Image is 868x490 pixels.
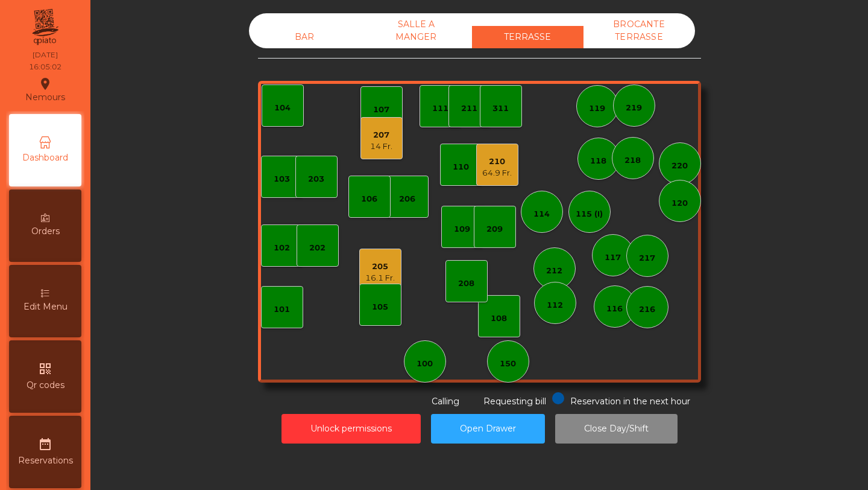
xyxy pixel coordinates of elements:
[370,129,392,141] div: 207
[29,62,61,72] div: 16:05:02
[626,102,642,114] div: 219
[482,167,512,179] div: 64.9 Fr.
[486,223,503,235] div: 209
[671,197,688,209] div: 120
[308,173,324,185] div: 203
[22,151,68,164] span: Dashboard
[454,223,470,235] div: 109
[546,265,562,277] div: 212
[370,141,392,153] div: 14 Fr.
[274,102,291,114] div: 104
[274,242,290,254] div: 102
[25,75,65,105] div: Nemours
[432,396,459,407] span: Calling
[27,379,64,392] span: Qr codes
[360,13,472,48] div: SALLE A MANGER
[309,242,325,254] div: 202
[33,49,58,60] div: [DATE]
[38,437,52,451] i: date_range
[570,396,690,407] span: Reservation in the next hour
[483,396,546,407] span: Requesting bill
[482,156,512,168] div: 210
[399,193,415,205] div: 206
[38,77,52,91] i: location_on
[365,261,395,273] div: 205
[249,26,360,48] div: BAR
[18,454,73,467] span: Reservations
[491,313,507,325] div: 108
[38,361,52,376] i: qr_code
[533,208,550,220] div: 114
[590,155,606,167] div: 118
[624,154,641,167] div: 218
[365,272,395,284] div: 16.1 Fr.
[605,252,621,264] div: 117
[461,103,477,115] div: 211
[274,173,290,185] div: 103
[361,193,377,205] div: 106
[639,304,655,316] div: 216
[500,358,516,370] div: 150
[458,278,474,290] div: 208
[472,26,583,48] div: TERRASSE
[30,6,60,48] img: qpiato
[431,414,545,444] button: Open Drawer
[31,225,60,238] span: Orders
[372,301,388,313] div: 105
[555,414,678,444] button: Close Day/Shift
[492,103,509,115] div: 311
[373,104,389,116] div: 107
[24,301,68,313] span: Edit Menu
[606,303,623,315] div: 116
[547,299,563,311] div: 112
[671,160,688,172] div: 220
[274,304,290,316] div: 101
[576,208,603,220] div: 115 (I)
[583,13,695,48] div: BROCANTE TERRASSE
[432,103,448,115] div: 111
[589,103,605,115] div: 119
[281,414,421,444] button: Unlock permissions
[417,358,433,370] div: 100
[453,161,469,173] div: 110
[639,252,655,264] div: 217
